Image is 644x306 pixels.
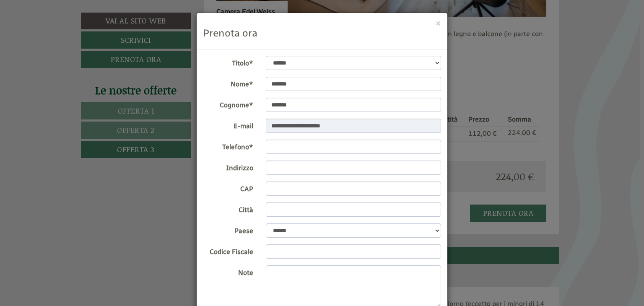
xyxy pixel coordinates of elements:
label: Codice Fiscale [197,244,260,257]
label: Città [197,202,260,215]
label: Cognome* [197,98,260,110]
h3: Prenota ora [203,28,441,39]
label: Note [197,265,260,278]
label: CAP [197,182,260,194]
label: Titolo* [197,56,260,68]
label: Indirizzo [197,161,260,173]
label: Telefono* [197,140,260,152]
button: × [436,18,441,27]
label: E-mail [197,119,260,131]
label: Paese [197,223,260,236]
label: Nome* [197,77,260,89]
